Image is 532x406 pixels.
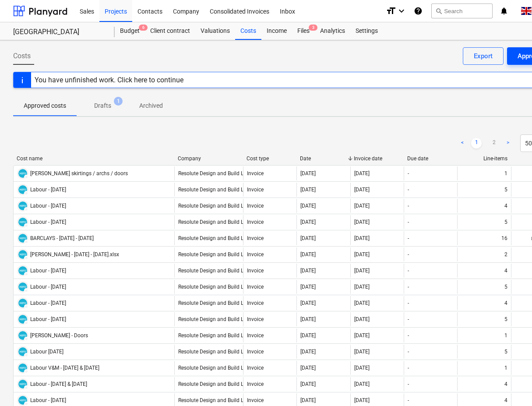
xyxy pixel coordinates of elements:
img: xero.svg [18,299,27,307]
div: - [408,316,409,322]
img: xero.svg [18,266,27,275]
div: Cost name [17,155,171,162]
div: [DATE] [300,251,316,258]
img: xero.svg [18,396,27,405]
i: keyboard_arrow_down [396,6,407,16]
i: notifications [500,6,508,16]
div: Invoice has been synced with Xero and its status is currently DRAFT [17,200,28,212]
div: Invoice has been synced with Xero and its status is currently DRAFT [17,362,28,374]
div: Resolute Design and Build Ltd [178,284,248,290]
div: [DATE] [300,170,316,177]
div: [PERSON_NAME] skirtings / archs / doors [30,170,128,177]
div: Resolute Design and Build Ltd [178,349,248,355]
div: Cost type [247,155,293,162]
div: - [408,235,409,241]
div: Budget [115,22,145,40]
a: Previous page [457,138,468,148]
div: [DATE] [300,349,316,355]
div: Resolute Design and Build Ltd [178,381,248,387]
div: Labour V&M - [DATE] & [DATE] [30,365,99,371]
div: [DATE] [354,300,370,306]
i: Knowledge base [414,6,423,16]
a: Income [261,22,292,40]
div: [GEOGRAPHIC_DATA] [13,28,104,37]
img: xero.svg [18,250,27,259]
div: [PERSON_NAME] - Doors [30,332,88,339]
div: Resolute Design and Build Ltd [178,268,248,274]
div: [DATE] [300,219,316,225]
div: - [408,300,409,306]
div: [DATE] [300,332,316,339]
div: [DATE] [354,284,370,290]
div: [DATE] [354,397,370,403]
div: [DATE] [300,235,316,241]
div: Resolute Design and Build Ltd [178,170,248,177]
div: Invoice [247,300,264,306]
img: xero.svg [18,282,27,291]
div: [DATE] [300,268,316,274]
div: 5 [504,219,507,225]
div: Invoice date [354,155,401,162]
span: 6 [139,25,148,31]
div: Labour - [DATE] [30,300,66,306]
div: Labour - [DATE] [30,268,66,274]
span: 3 [309,25,317,31]
a: Files3 [292,22,315,40]
img: xero.svg [18,234,27,243]
div: Invoice has been synced with Xero and its status is currently DRAFT [17,346,28,357]
div: [DATE] [300,284,316,290]
div: Resolute Design and Build Ltd [178,365,248,371]
div: Invoice [247,397,264,403]
div: Invoice [247,170,264,177]
div: Invoice has been synced with Xero and its status is currently DRAFT [17,330,28,341]
div: [DATE] [354,251,370,258]
div: Labour - [DATE] [30,187,66,193]
div: 4 [504,203,507,209]
div: Invoice has been synced with Xero and its status is currently DRAFT [17,265,28,276]
div: [DATE] [354,219,370,225]
iframe: Chat Widget [488,364,532,406]
div: 5 [504,349,507,355]
div: Invoice has been synced with Xero and its status is currently DRAFT [17,184,28,195]
p: Drafts [94,101,111,110]
div: [DATE] [300,397,316,403]
div: Due date [407,155,454,162]
div: Resolute Design and Build Ltd [178,251,248,258]
div: 4 [504,300,507,306]
img: xero.svg [18,169,27,178]
div: Invoice [247,203,264,209]
div: Labour - [DATE] [30,219,66,225]
div: Invoice has been synced with Xero and its status is currently DRAFT [17,249,28,260]
div: 5 [504,284,507,290]
div: [DATE] [300,300,316,306]
a: Page 1 is your current page [471,138,482,148]
div: Labour [DATE] [30,349,63,355]
div: Invoice has been synced with Xero and its status is currently DRAFT [17,314,28,325]
div: Invoice [247,268,264,274]
div: Files [292,22,315,40]
div: [DATE] [300,187,316,193]
div: Invoice [247,349,264,355]
div: Invoice [247,332,264,339]
div: - [408,284,409,290]
div: 16 [501,235,507,241]
div: [DATE] [300,381,316,387]
div: Client contract [145,22,195,40]
a: Page 2 [489,138,499,148]
div: Resolute Design and Build Ltd [178,235,248,241]
div: - [408,397,409,403]
div: [DATE] [300,365,316,371]
div: [DATE] [354,316,370,322]
p: Archived [139,101,163,110]
img: xero.svg [18,201,27,210]
a: Costs [235,22,261,40]
div: You have unfinished work. Click here to continue [35,76,183,84]
div: [DATE] [354,203,370,209]
div: Resolute Design and Build Ltd [178,397,248,403]
div: Date [300,155,347,162]
div: [DATE] [354,365,370,371]
div: Export [474,50,493,62]
img: xero.svg [18,380,27,388]
div: [DATE] [300,203,316,209]
div: Settings [350,22,383,40]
